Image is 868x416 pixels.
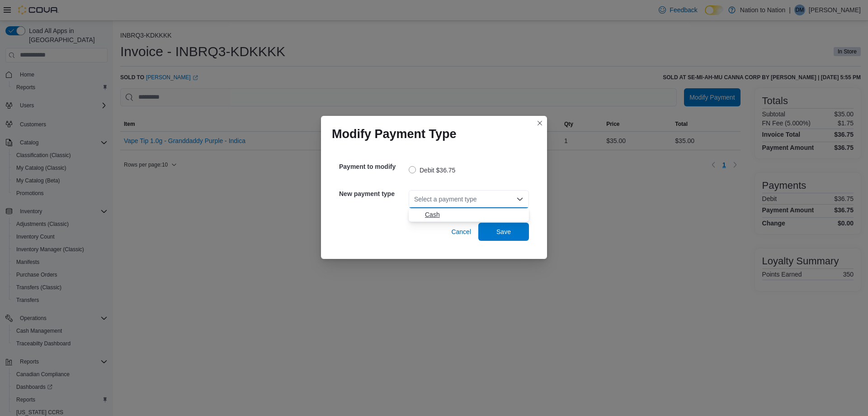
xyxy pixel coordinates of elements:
span: Cancel [451,227,471,236]
h1: Modify Payment Type [332,127,457,141]
button: Cash [409,208,529,221]
span: Save [496,227,511,236]
button: Closes this modal window [534,118,545,129]
div: Choose from the following options [409,208,529,221]
button: Close list of options [516,196,524,203]
button: Cancel [448,223,475,241]
span: Cash [425,210,524,219]
h5: New payment type [339,185,407,203]
input: Accessible screen reader label [414,194,415,205]
h5: Payment to modify [339,158,407,176]
label: Debit $36.75 [409,165,455,176]
button: Save [478,223,529,241]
